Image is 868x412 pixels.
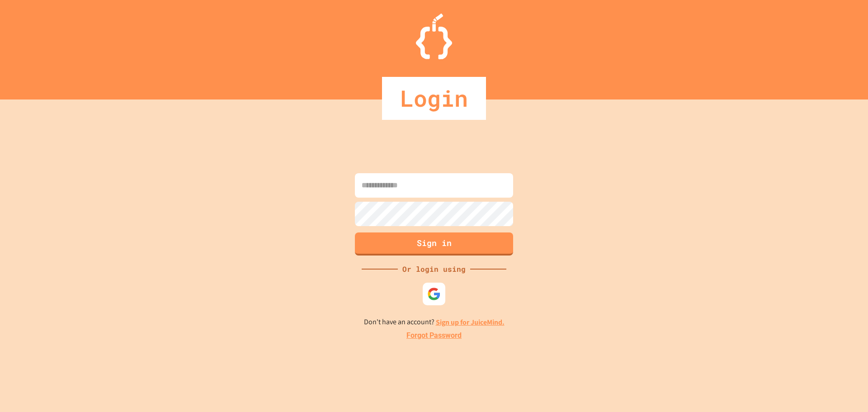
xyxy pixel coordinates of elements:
[382,77,486,120] div: Login
[406,330,462,341] a: Forgot Password
[364,317,505,328] p: Don't have an account?
[416,14,452,59] img: Logo.svg
[355,232,513,256] button: Sign in
[427,287,441,301] img: google-icon.svg
[436,317,505,327] a: Sign up for JuiceMind.
[398,264,470,275] div: Or login using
